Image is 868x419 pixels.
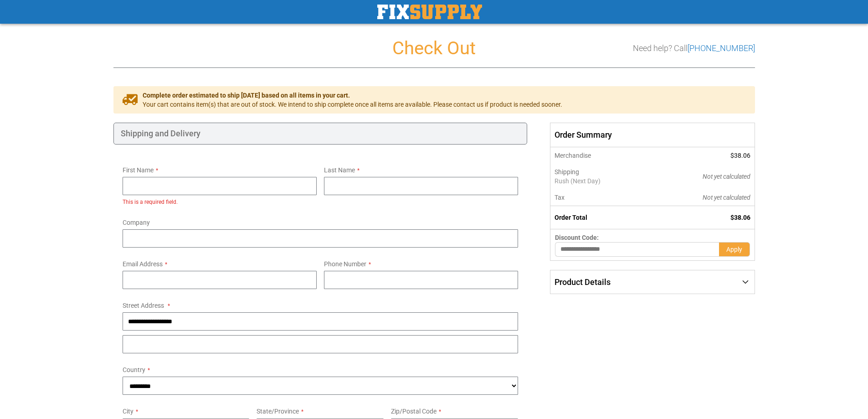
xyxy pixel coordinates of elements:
[377,5,482,19] img: Fix Industrial Supply
[555,214,587,221] strong: Order Total
[377,5,482,19] a: store logo
[730,152,750,159] span: $38.06
[123,366,145,373] span: Country
[555,168,579,176] span: Shipping
[123,408,134,415] span: City
[703,194,750,201] span: Not yet calculated
[555,176,646,186] span: Rush (Next Day)
[143,91,562,100] span: Complete order estimated to ship [DATE] based on all items in your cart.
[113,38,755,58] h1: Check Out
[726,246,742,253] span: Apply
[123,260,163,268] span: Email Address
[550,147,651,164] th: Merchandise
[143,100,562,109] span: Your cart contains item(s) that are out of stock. We intend to ship complete once all items are a...
[123,199,178,205] span: This is a required field.
[324,260,366,268] span: Phone Number
[550,189,651,206] th: Tax
[555,277,611,287] span: Product Details
[123,219,150,226] span: Company
[113,123,528,145] div: Shipping and Delivery
[703,173,750,180] span: Not yet calculated
[688,43,755,53] a: [PHONE_NUMBER]
[123,166,154,174] span: First Name
[123,302,164,309] span: Street Address
[550,123,755,147] span: Order Summary
[555,234,599,241] span: Discount Code:
[257,408,299,415] span: State/Province
[324,166,355,174] span: Last Name
[391,408,437,415] span: Zip/Postal Code
[633,44,755,53] h3: Need help? Call
[719,242,750,257] button: Apply
[730,214,750,221] span: $38.06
